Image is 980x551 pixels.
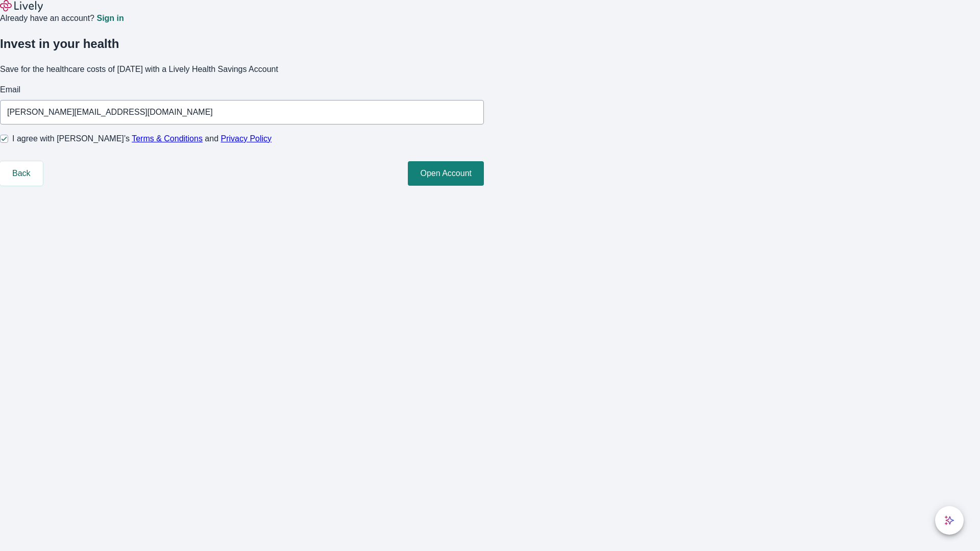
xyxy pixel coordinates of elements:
a: Privacy Policy [221,134,272,143]
button: Open Account [408,161,484,186]
svg: Lively AI Assistant [944,515,954,525]
span: I agree with [PERSON_NAME]’s and [12,133,272,145]
button: chat [935,506,964,535]
a: Terms & Conditions [132,134,203,143]
a: Sign in [96,14,124,22]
